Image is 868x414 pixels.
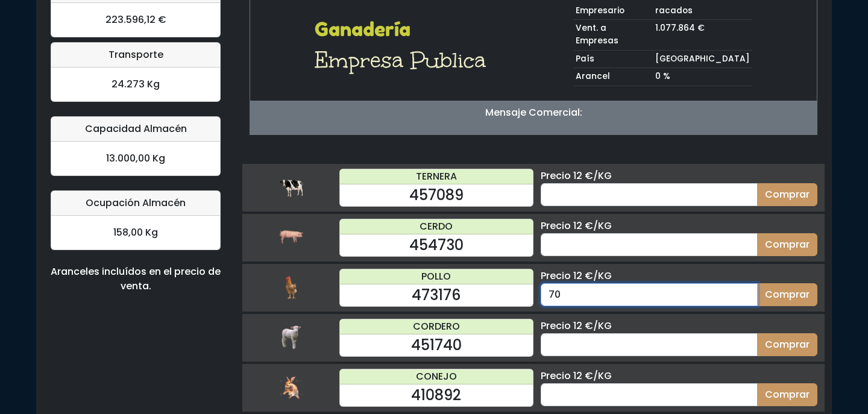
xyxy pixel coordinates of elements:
h1: Empresa Publica [315,46,494,75]
img: ternera.png [279,175,303,199]
button: Comprar [757,233,817,256]
div: 457089 [340,184,533,206]
div: 24.273 Kg [51,67,220,101]
div: 158,00 Kg [51,216,220,249]
div: 223.596,12 € [51,3,220,37]
div: 454730 [340,234,533,256]
div: Precio 12 €/KG [541,169,817,183]
div: Precio 12 €/KG [541,319,817,333]
td: Empresario [573,2,653,20]
div: Precio 12 €/KG [541,219,817,233]
div: Transporte [51,43,220,67]
div: 410892 [340,384,533,406]
img: cordero.png [279,325,303,350]
div: 13.000,00 Kg [51,142,220,175]
button: Comprar [757,333,817,356]
img: pollo.png [279,275,303,300]
div: Ocupación Almacén [51,191,220,216]
td: 1.077.864 € [653,20,752,50]
div: CONEJO [340,369,533,384]
div: Aranceles incluídos en el precio de venta. [51,265,221,293]
div: Precio 12 €/KG [541,369,817,383]
button: Comprar [757,283,817,306]
div: CORDERO [340,319,533,334]
div: Precio 12 €/KG [541,269,817,283]
div: POLLO [340,269,533,284]
td: [GEOGRAPHIC_DATA] [653,50,752,68]
button: Comprar [757,383,817,406]
td: Arancel [573,68,653,86]
img: conejo.png [279,375,303,400]
button: Comprar [757,183,817,206]
td: racados [653,2,752,20]
img: cerdo.png [279,225,303,249]
p: Mensaje Comercial: [250,105,817,120]
h2: Ganadería [315,18,494,41]
div: 473176 [340,284,533,306]
div: Capacidad Almacén [51,117,220,142]
td: 0 % [653,68,752,86]
div: 451740 [340,334,533,356]
td: Vent. a Empresas [573,20,653,50]
div: TERNERA [340,169,533,184]
div: CERDO [340,219,533,234]
td: País [573,50,653,68]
